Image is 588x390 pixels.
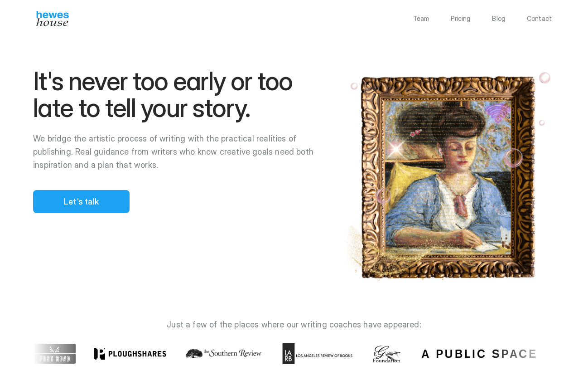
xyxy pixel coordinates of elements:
a: Team [413,15,429,22]
a: Pricing [451,15,470,22]
img: Hewes House’s book coach services offer creative writing courses, writing class to learn differen... [36,11,69,26]
a: Contact [527,15,552,22]
a: Blog [492,15,505,22]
